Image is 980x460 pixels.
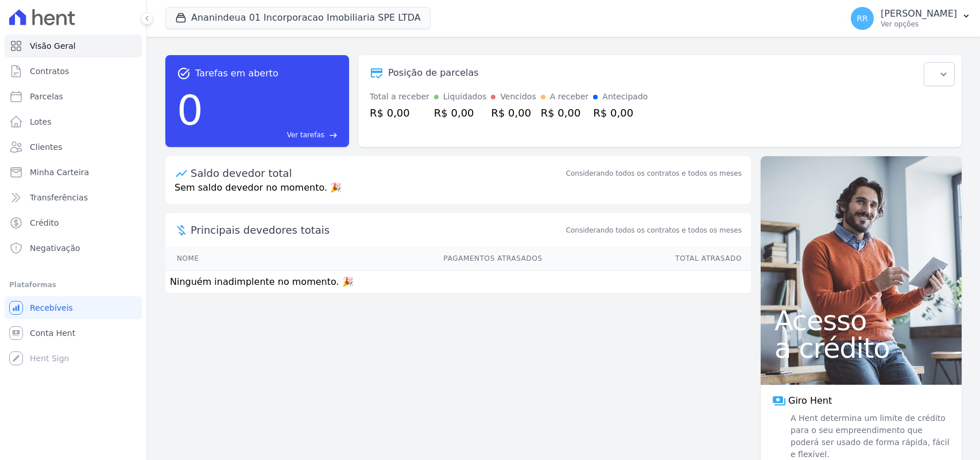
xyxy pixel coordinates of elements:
[287,130,324,140] span: Ver tarefas
[191,222,564,238] span: Principais devedores totais
[30,116,52,127] span: Lotes
[5,136,142,159] a: Clientes
[165,7,431,29] button: Ananindeua 01 Incorporacao Imobiliaria SPE LTDA
[5,161,142,184] a: Minha Carteira
[842,2,980,34] button: RR [PERSON_NAME] Ver opções
[208,130,338,140] a: Ver tarefas east
[550,91,589,103] div: A receber
[593,105,648,121] div: R$ 0,00
[566,168,742,179] div: Considerando todos os contratos e todos os meses
[165,247,270,270] th: Nome
[5,60,142,83] a: Contratos
[165,181,751,204] p: Sem saldo devedor no momento. 🎉
[5,296,142,319] a: Recebíveis
[165,270,751,294] td: Ninguém inadimplente no momento. 🎉
[177,80,203,140] div: 0
[491,105,536,121] div: R$ 0,00
[602,91,648,103] div: Antecipado
[30,91,63,102] span: Parcelas
[30,192,88,203] span: Transferências
[443,91,487,103] div: Liquidados
[541,105,589,121] div: R$ 0,00
[5,34,142,57] a: Visão Geral
[5,85,142,108] a: Parcelas
[5,186,142,209] a: Transferências
[30,65,69,77] span: Contratos
[329,131,338,140] span: east
[5,211,142,234] a: Crédito
[177,67,191,80] span: task_alt
[30,167,89,178] span: Minha Carteira
[857,14,867,22] span: RR
[500,91,536,103] div: Vencidos
[5,237,142,260] a: Negativação
[788,394,832,408] span: Giro Hent
[774,307,948,334] span: Acesso
[5,110,142,133] a: Lotes
[543,247,751,270] th: Total Atrasado
[30,242,80,254] span: Negativação
[370,91,429,103] div: Total a receber
[881,20,957,29] p: Ver opções
[30,217,59,229] span: Crédito
[191,165,564,181] div: Saldo devedor total
[9,278,137,292] div: Plataformas
[388,66,479,80] div: Posição de parcelas
[370,105,429,121] div: R$ 0,00
[5,322,142,345] a: Conta Hent
[270,247,543,270] th: Pagamentos Atrasados
[30,40,76,52] span: Visão Geral
[30,141,62,153] span: Clientes
[566,225,742,235] span: Considerando todos os contratos e todos os meses
[30,302,73,314] span: Recebíveis
[881,8,957,20] p: [PERSON_NAME]
[434,105,487,121] div: R$ 0,00
[195,67,278,80] span: Tarefas em aberto
[30,327,75,339] span: Conta Hent
[774,334,948,362] span: a crédito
